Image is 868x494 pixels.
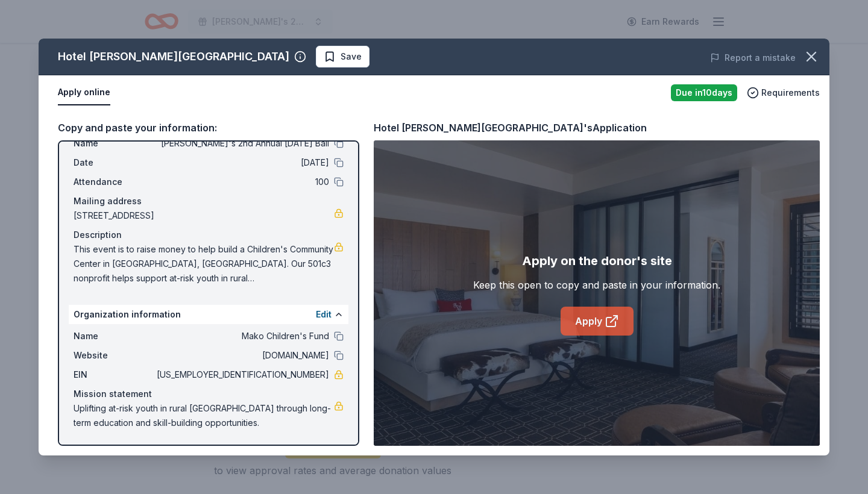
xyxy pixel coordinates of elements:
div: Apply on the donor's site [522,251,672,270]
span: [US_EMPLOYER_IDENTIFICATION_NUMBER] [154,367,329,382]
div: Keep this open to copy and paste in your information. [473,278,720,292]
div: Mission statement [74,387,344,401]
span: Date [74,155,154,170]
span: Attendance [74,175,154,189]
span: [DOMAIN_NAME] [154,348,329,363]
button: Edit [316,307,332,322]
div: Mailing address [74,194,344,208]
span: Website [74,348,154,363]
button: Requirements [747,86,820,100]
span: Uplifting at-risk youth in rural [GEOGRAPHIC_DATA] through long-term education and skill-building... [74,401,334,430]
span: 100 [154,175,329,189]
span: Name [74,329,154,343]
button: Apply online [58,80,110,105]
span: Save [341,49,362,64]
div: Description [74,228,344,242]
span: [STREET_ADDRESS] [74,208,334,223]
div: Due in 10 days [671,84,737,101]
button: Save [316,46,370,67]
a: Apply [561,307,634,336]
span: EIN [74,367,154,382]
span: This event is to raise money to help build a Children's Community Center in [GEOGRAPHIC_DATA], [G... [74,242,334,286]
div: Copy and paste your information: [58,120,359,136]
div: Organization information [69,305,348,324]
span: [PERSON_NAME]'s 2nd Annual [DATE] Ball [154,136,329,151]
div: Hotel [PERSON_NAME][GEOGRAPHIC_DATA] [58,47,289,66]
button: Report a mistake [710,51,796,65]
div: Hotel [PERSON_NAME][GEOGRAPHIC_DATA]'s Application [374,120,647,136]
span: Mako Children's Fund [154,329,329,343]
span: Name [74,136,154,151]
span: Requirements [761,86,820,100]
span: [DATE] [154,155,329,170]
